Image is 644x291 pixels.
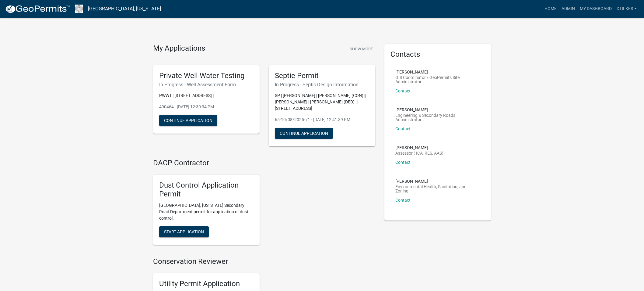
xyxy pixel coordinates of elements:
button: Continue Application [159,115,217,126]
p: GIS Coordinator / GeoPermits Site Administrator [395,75,480,84]
a: dtilkes [614,3,639,15]
p: PWWT | [STREET_ADDRESS] | [159,92,254,99]
h5: Septic Permit [275,71,369,80]
p: Environmental Health, Sanitation, and Zoning [395,185,480,193]
span: Start Application [164,229,204,234]
h5: Dust Control Application Permit [159,181,254,199]
a: Contact [395,126,411,131]
h6: In Progress - Well Assessment Form [159,82,254,88]
a: [GEOGRAPHIC_DATA], [US_STATE] [88,4,161,14]
h5: Utility Permit Application [159,279,254,288]
p: 65-10/08/2025-71 - [DATE] 12:41:39 PM [275,117,369,123]
a: Home [542,3,559,15]
p: [PERSON_NAME] [395,70,480,74]
p: 490464 - [DATE] 12:30:34 PM [159,104,254,110]
button: Start Application [159,226,209,237]
a: Contact [395,88,411,93]
p: [GEOGRAPHIC_DATA], [US_STATE] Secondary Road Department permit for application of dust control. [159,202,254,221]
a: My Dashboard [577,3,614,15]
img: Franklin County, Iowa [75,5,83,13]
h4: Conservation Reviewer [153,257,375,266]
button: Continue Application [275,128,333,139]
h6: In Progress - Septic Design Information [275,82,369,88]
a: Contact [395,160,411,165]
p: Engineering & Secondary Roads Administrator [395,113,480,122]
h4: My Applications [153,44,205,53]
p: SP | [PERSON_NAME] | [PERSON_NAME] (CON) || [PERSON_NAME] | [PERSON_NAME] (DED) | | [STREET_ADDRESS] [275,92,369,112]
h5: Private Well Water Testing [159,71,254,80]
p: Assessor ( ICA, RES, AAS) [395,151,443,155]
a: Admin [559,3,577,15]
h4: DACP Contractor [153,159,375,167]
h5: Contacts [390,50,485,59]
p: [PERSON_NAME] [395,108,480,112]
button: Show More [347,44,375,54]
p: [PERSON_NAME] [395,145,443,150]
p: [PERSON_NAME] [395,179,480,183]
a: Contact [395,198,411,203]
